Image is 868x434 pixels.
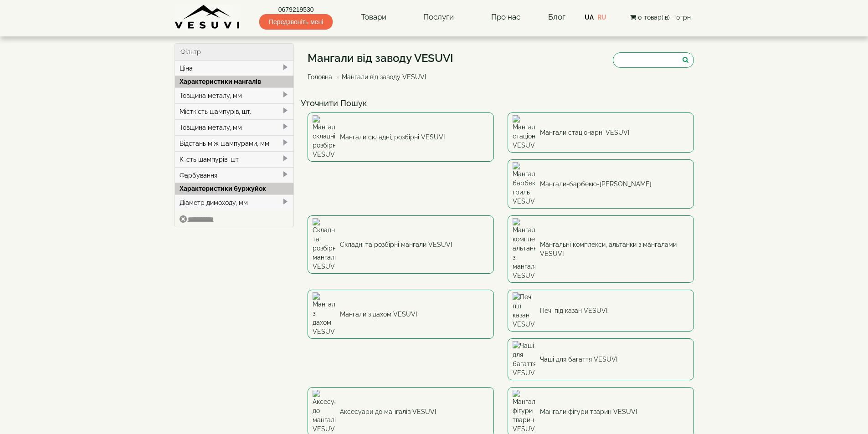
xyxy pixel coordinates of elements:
[175,151,294,167] div: К-сть шампурів, шт
[308,112,494,162] a: Мангали складні, розбірні VESUVI Мангали складні, розбірні VESUVI
[308,52,453,64] h1: Мангали від заводу VESUVI
[508,290,694,332] a: Печі під казан VESUVI Печі під казан VESUVI
[308,73,332,81] a: Головна
[175,194,294,210] div: Діаметр димоходу, мм
[548,12,565,21] a: Блог
[259,5,333,14] a: 0679219530
[508,338,694,380] a: Чаші для багаття VESUVI Чаші для багаття VESUVI
[352,7,395,28] a: Товари
[513,162,535,206] img: Мангали-барбекю-гриль VESUVI
[414,7,463,28] a: Послуги
[513,115,535,150] img: Мангали стаціонарні VESUVI
[513,218,535,280] img: Мангальні комплекси, альтанки з мангалами VESUVI
[175,119,294,135] div: Товщина металу, мм
[627,12,693,22] button: 0 товар(ів) - 0грн
[508,159,694,209] a: Мангали-барбекю-гриль VESUVI Мангали-барбекю-[PERSON_NAME]
[175,103,294,119] div: Місткість шампурів, шт.
[513,292,535,329] img: Печі під казан VESUVI
[513,341,535,378] img: Чаші для багаття VESUVI
[585,14,594,21] a: UA
[508,215,694,283] a: Мангальні комплекси, альтанки з мангалами VESUVI Мангальні комплекси, альтанки з мангалами VESUVI
[175,135,294,151] div: Відстань між шампурами, мм
[508,112,694,153] a: Мангали стаціонарні VESUVI Мангали стаціонарні VESUVI
[175,87,294,103] div: Товщина металу, мм
[313,115,335,159] img: Мангали складні, розбірні VESUVI
[334,72,426,82] li: Мангали від заводу VESUVI
[175,61,294,76] div: Ціна
[313,218,335,271] img: Складні та розбірні мангали VESUVI
[308,215,494,274] a: Складні та розбірні мангали VESUVI Складні та розбірні мангали VESUVI
[308,290,494,339] a: Мангали з дахом VESUVI Мангали з дахом VESUVI
[313,390,335,434] img: Аксесуари до мангалів VESUVI
[482,7,529,28] a: Про нас
[175,44,294,61] div: Фільтр
[301,99,701,108] h4: Уточнити Пошук
[175,167,294,183] div: Фарбування
[175,183,294,194] div: Характеристики буржуйок
[175,76,294,87] div: Характеристики мангалів
[313,292,335,336] img: Мангали з дахом VESUVI
[175,5,241,30] img: Завод VESUVI
[638,14,691,21] span: 0 товар(ів) - 0грн
[597,14,606,21] a: RU
[513,390,535,434] img: Мангали фігури тварин VESUVI
[259,14,333,30] span: Передзвоніть мені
